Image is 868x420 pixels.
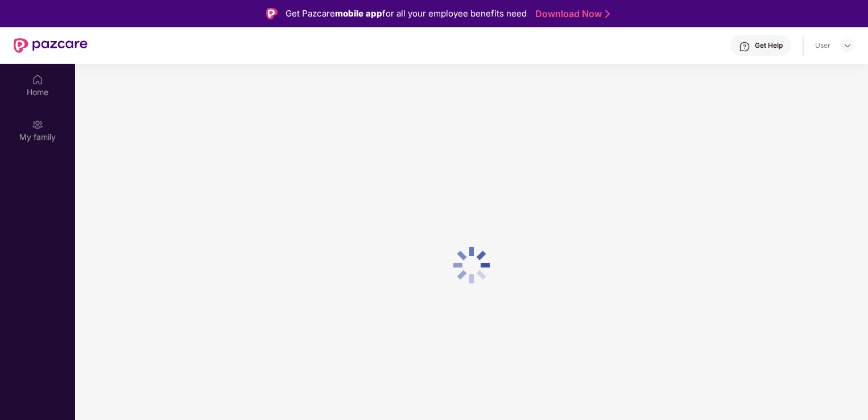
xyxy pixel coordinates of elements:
img: svg+xml;base64,PHN2ZyB3aWR0aD0iMjAiIGhlaWdodD0iMjAiIHZpZXdCb3g9IjAgMCAyMCAyMCIgZmlsbD0ibm9uZSIgeG... [32,119,43,130]
div: User [815,41,830,50]
div: Get Pazcare for all your employee benefits need [286,7,527,20]
strong: mobile app [335,8,382,19]
img: svg+xml;base64,PHN2ZyBpZD0iSGVscC0zMngzMiIgeG1sbnM9Imh0dHA6Ly93d3cudzMub3JnLzIwMDAvc3ZnIiB3aWR0aD... [739,41,750,52]
img: Logo [266,8,278,19]
img: Stroke [605,8,610,20]
img: New Pazcare Logo [14,38,88,53]
img: svg+xml;base64,PHN2ZyBpZD0iRHJvcGRvd24tMzJ4MzIiIHhtbG5zPSJodHRwOi8vd3d3LnczLm9yZy8yMDAwL3N2ZyIgd2... [843,41,852,50]
a: Download Now [535,8,606,20]
div: Get Help [755,41,783,50]
img: svg+xml;base64,PHN2ZyBpZD0iSG9tZSIgeG1sbnM9Imh0dHA6Ly93d3cudzMub3JnLzIwMDAvc3ZnIiB3aWR0aD0iMjAiIG... [32,74,43,85]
